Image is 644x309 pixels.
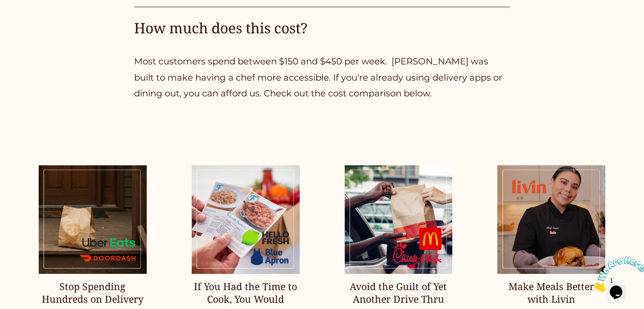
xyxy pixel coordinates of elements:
[192,280,300,305] h2: If You Had the Time to Cook, You Would
[134,54,510,101] p: Most customers spend between $150 and $450 per week. [PERSON_NAME] was built to make having a che...
[345,280,453,305] h2: Avoid the Guilt of Yet Another Drive Thru
[588,253,644,295] iframe: chat widget
[4,4,7,11] span: 1
[39,280,147,305] h2: Stop Spending Hundreds on Delivery
[134,18,510,37] h4: How much does this cost?
[497,280,605,305] h2: Make Meals Better with Livin
[4,4,59,39] img: Chat attention grabber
